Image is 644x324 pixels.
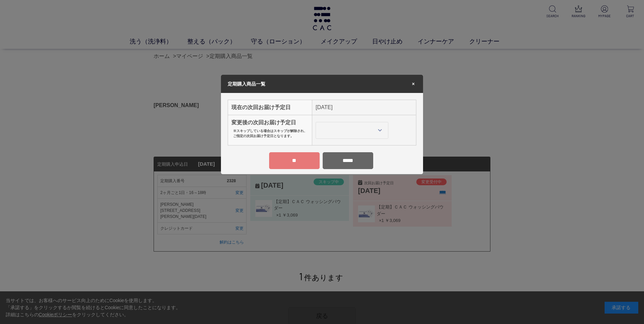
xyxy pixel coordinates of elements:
[228,100,312,115] th: 現在の次回お届け予定日
[312,100,416,115] td: [DATE]
[410,82,416,86] span: ×
[233,128,309,138] p: ※スキップしている場合はスキップが解除され、ご指定の次回お届け予定日となります。
[228,115,312,145] th: 変更後の次回お届け予定日
[228,81,265,87] span: 定期購入商品一覧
